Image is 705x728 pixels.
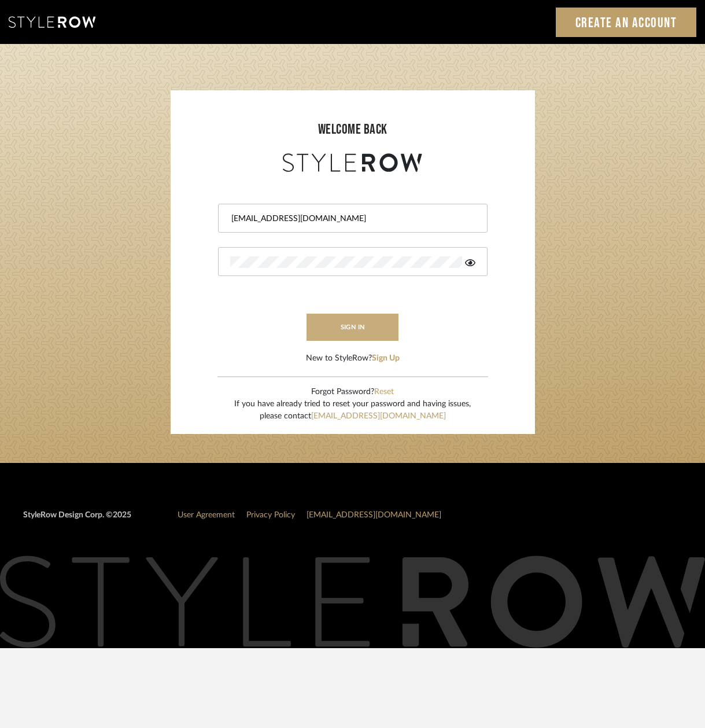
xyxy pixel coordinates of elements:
[23,509,131,531] div: StyleRow Design Corp. ©2025
[306,352,400,365] div: New to StyleRow?
[307,511,441,519] a: [EMAIL_ADDRESS][DOMAIN_NAME]
[230,213,473,225] input: Email Address
[311,412,446,420] a: [EMAIL_ADDRESS][DOMAIN_NAME]
[234,386,471,398] div: Forgot Password?
[246,511,295,519] a: Privacy Policy
[234,398,471,422] div: If you have already tried to reset your password and having issues, please contact
[178,511,235,519] a: User Agreement
[307,314,399,341] button: sign in
[182,119,523,140] div: welcome back
[556,8,697,37] a: Create an Account
[372,352,400,365] button: Sign Up
[374,386,394,398] button: Reset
